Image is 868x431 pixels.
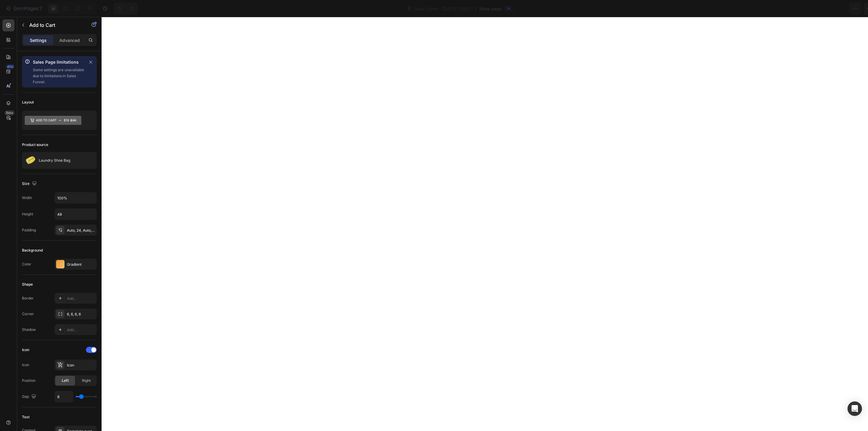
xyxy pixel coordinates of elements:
[67,296,95,301] div: Add...
[22,282,33,287] div: Shape
[62,378,69,383] span: Left
[24,154,36,166] img: product feature img
[67,363,95,368] div: Icon
[828,2,853,14] button: Publish
[67,327,95,333] div: Add...
[114,2,138,14] div: Undo/Redo
[806,2,826,14] button: Save
[33,67,85,85] p: Some settings are unavailable due to limitations in Sales Funnel.
[22,362,29,368] div: Icon
[22,296,34,301] div: Border
[475,5,476,12] span: /
[811,6,821,11] span: Save
[102,17,868,431] iframe: Design area
[22,414,30,420] div: Text
[412,5,474,12] span: Sales Funnel - [DATE] 11:09:11
[55,391,73,402] input: Auto
[55,192,96,203] input: Auto
[22,347,29,353] div: Icon
[5,110,14,115] div: Beta
[22,261,31,267] div: Color
[22,180,38,188] div: Size
[479,5,502,12] span: Sales page
[22,142,48,147] div: Product source
[2,2,45,14] button: 7
[22,311,34,317] div: Corner
[67,312,95,317] div: 6, 6, 6, 6
[59,37,80,43] p: Advanced
[6,64,14,69] div: 450
[22,378,36,383] div: Position
[82,378,91,383] span: Right
[39,5,42,12] p: 7
[22,211,33,217] div: Height
[29,21,80,29] p: Add to Cart
[22,227,36,233] div: Padding
[39,158,70,163] p: Laundry Shoe Bag
[22,195,32,201] div: Width
[22,327,36,332] div: Shadow
[22,100,34,105] div: Layout
[67,228,95,233] div: Auto, 24, Auto, 24
[55,209,96,220] input: Auto
[30,37,47,43] p: Settings
[33,59,85,66] p: Sales Page limitations
[22,248,43,253] div: Background
[67,262,95,267] div: Gradient
[848,401,862,416] div: Open Intercom Messenger
[22,393,37,401] div: Gap
[833,5,848,12] div: Publish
